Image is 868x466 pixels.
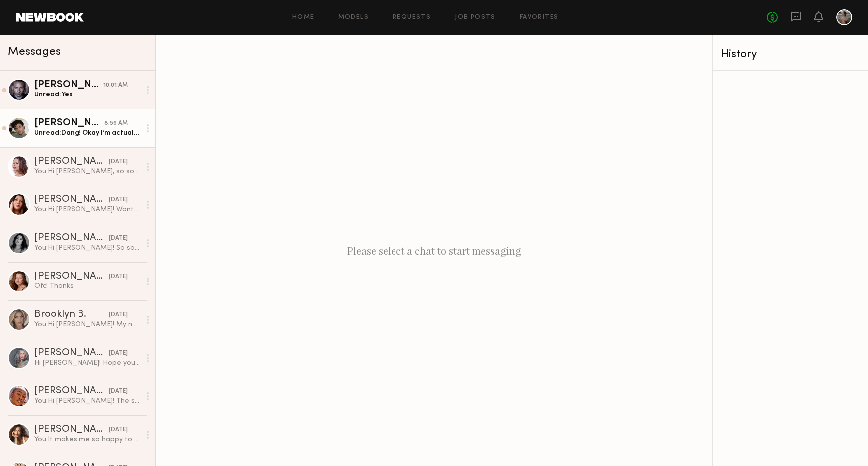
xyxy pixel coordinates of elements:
div: [DATE] [109,195,128,205]
span: Messages [8,46,61,58]
div: [DATE] [109,310,128,320]
div: Brooklyn B. [34,310,109,320]
div: [PERSON_NAME] [34,386,109,396]
div: History [721,49,860,60]
div: Unread: Dang! Okay I’m actually going to be out of town next week. I come back the 27 [34,128,140,138]
div: [PERSON_NAME] [34,272,109,281]
div: [DATE] [109,349,128,358]
div: [DATE] [109,425,128,435]
div: 8:56 AM [104,119,128,128]
a: Home [292,14,315,21]
div: You: Hi [PERSON_NAME]! Wanted to follow up with you regarding our casting call! Please let us kno... [34,205,140,214]
div: 10:01 AM [103,81,128,90]
div: [PERSON_NAME] [34,233,109,243]
div: [PERSON_NAME] [34,80,103,90]
div: [DATE] [109,157,128,167]
div: [PERSON_NAME] [34,118,104,128]
div: [PERSON_NAME] [34,348,109,358]
div: Unread: Yes [34,90,140,99]
div: [PERSON_NAME] [34,195,109,205]
a: Models [338,14,369,21]
div: [DATE] [109,387,128,396]
div: Ofc! Thanks [34,281,140,291]
div: You: Hi [PERSON_NAME]! My name is [PERSON_NAME] and I am a creative director / producer for photo... [34,320,140,329]
div: You: It makes me so happy to hear that you enjoyed working together! Let me know when you decide ... [34,435,140,444]
div: You: Hi [PERSON_NAME]! So sorry for my delayed response! Unfortunately we need a true plus size m... [34,243,140,253]
div: You: Hi [PERSON_NAME]! The shoot we reached out to you for has already been completed. Thank you ... [34,396,140,406]
div: Hi [PERSON_NAME]! Hope you are having a nice day. I posted the review and wanted to let you know ... [34,358,140,368]
a: Favorites [520,14,559,21]
div: You: Hi [PERSON_NAME], so sorry for my delayed response. The address is [STREET_ADDRESS] [34,167,140,176]
div: [PERSON_NAME] [34,157,109,167]
div: [PERSON_NAME] [34,425,109,435]
a: Requests [393,14,431,21]
div: Please select a chat to start messaging [156,35,712,466]
div: [DATE] [109,272,128,281]
a: Job Posts [455,14,496,21]
div: [DATE] [109,234,128,243]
